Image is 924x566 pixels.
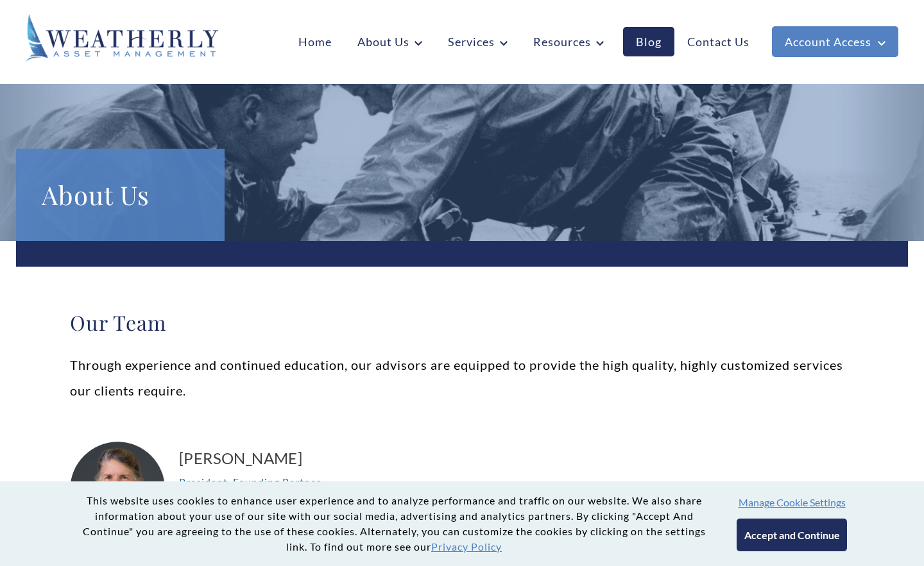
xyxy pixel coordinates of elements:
button: Accept and Continue [737,519,846,551]
button: Manage Cookie Settings [739,496,846,508]
p: This website uses cookies to enhance user experience and to analyze performance and traffic on ou... [77,493,711,554]
h1: About Us [42,174,199,215]
a: Services [435,27,520,56]
a: Resources [520,27,617,56]
a: Blog [623,27,674,56]
a: [PERSON_NAME] [179,448,854,469]
p: President, Founding Partner [179,472,854,492]
a: Home [286,27,345,56]
a: About Us [345,27,435,56]
h2: Our Team [70,310,854,335]
img: Weatherly [26,14,218,62]
p: Through experience and continued education, our advisors are equipped to provide the high quality... [70,352,854,403]
a: Privacy Policy [431,540,502,553]
a: Account Access [772,26,898,57]
a: Contact Us [674,27,762,56]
